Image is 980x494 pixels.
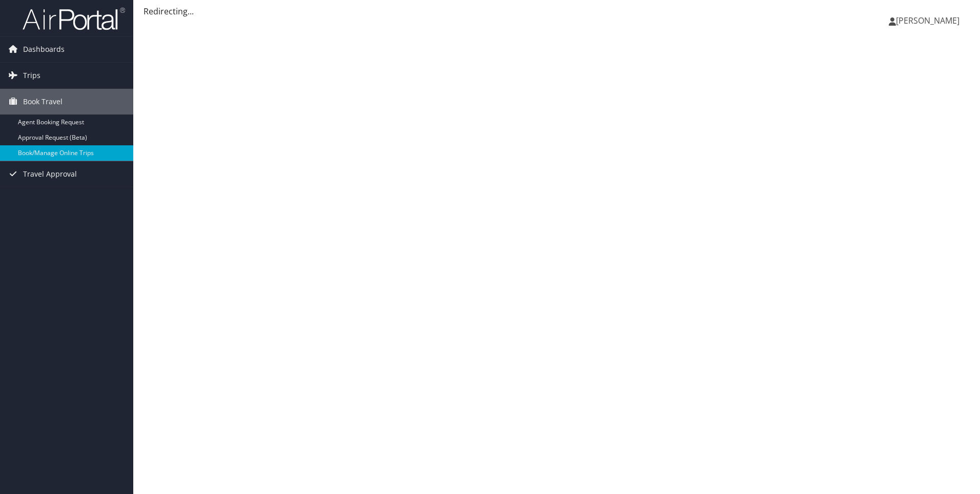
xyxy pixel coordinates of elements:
[23,63,40,88] span: Trips
[889,5,970,36] a: [PERSON_NAME]
[23,7,125,31] img: airportal-logo.png
[144,5,970,17] div: Redirecting...
[23,161,77,187] span: Travel Approval
[23,89,63,115] span: Book Travel
[23,36,65,62] span: Dashboards
[896,15,959,26] span: [PERSON_NAME]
